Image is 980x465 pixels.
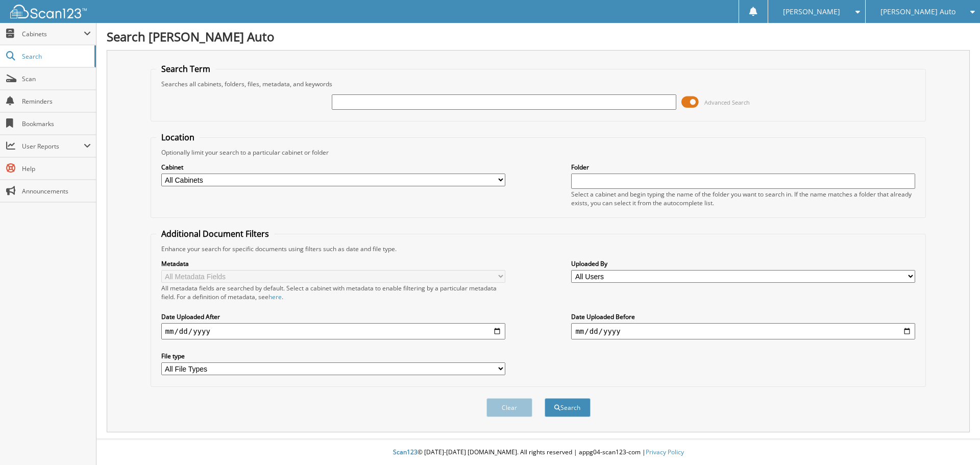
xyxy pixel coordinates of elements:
input: end [571,323,915,339]
div: Optionally limit your search to a particular cabinet or folder [156,148,921,157]
label: File type [161,352,505,360]
button: Clear [486,398,532,417]
img: scan123-logo-white.svg [10,5,87,18]
span: Cabinets [22,30,84,38]
label: Metadata [161,259,505,268]
span: Announcements [22,187,91,195]
iframe: Chat Widget [929,416,980,465]
span: Help [22,164,91,173]
span: Search [22,52,89,61]
legend: Location [156,132,200,143]
div: Select a cabinet and begin typing the name of the folder you want to search in. If the name match... [571,190,915,207]
a: Privacy Policy [646,448,684,456]
span: [PERSON_NAME] [783,9,840,15]
label: Date Uploaded After [161,312,505,321]
div: © [DATE]-[DATE] [DOMAIN_NAME]. All rights reserved | appg04-scan123-com | [96,440,980,465]
span: Bookmarks [22,119,91,128]
span: Advanced Search [704,99,750,106]
div: Searches all cabinets, folders, files, metadata, and keywords [156,80,921,88]
span: Scan [22,75,91,83]
div: All metadata fields are searched by default. Select a cabinet with metadata to enable filtering b... [161,284,505,301]
span: Scan123 [393,448,418,456]
span: [PERSON_NAME] Auto [880,9,955,15]
div: Enhance your search for specific documents using filters such as date and file type. [156,244,921,253]
label: Date Uploaded Before [571,312,915,321]
label: Cabinet [161,163,505,172]
label: Folder [571,163,915,172]
button: Search [545,398,591,417]
a: here [268,292,282,301]
legend: Additional Document Filters [156,228,274,239]
legend: Search Term [156,63,215,75]
h1: Search [PERSON_NAME] Auto [107,28,970,45]
input: start [161,323,505,339]
span: User Reports [22,142,84,151]
label: Uploaded By [571,259,915,268]
span: Reminders [22,97,91,106]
